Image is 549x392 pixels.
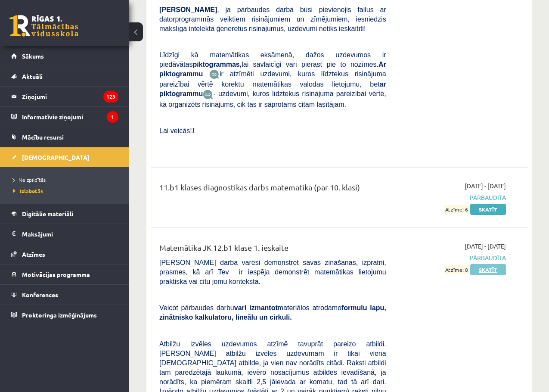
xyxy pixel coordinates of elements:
[13,176,46,183] span: Neizpildītās
[11,66,118,86] a: Aktuāli
[13,187,121,195] a: Izlabotās
[11,264,118,284] a: Motivācijas programma
[11,305,118,325] a: Proktoringa izmēģinājums
[209,69,220,79] img: JfuEzvunn4EvwAAAAASUVORK5CYII=
[22,210,73,218] span: Digitālie materiāli
[11,46,118,66] a: Sākums
[11,285,118,305] a: Konferences
[192,127,195,134] span: J
[22,311,97,319] span: Proktoringa izmēģinājums
[159,90,386,108] span: - uzdevumi, kuros līdztekus risinājuma pareizībai vērtē, kā organizēts risinājums, cik tas ir sap...
[444,205,469,214] span: Atzīme: 6
[465,181,506,190] span: [DATE] - [DATE]
[11,147,118,167] a: [DEMOGRAPHIC_DATA]
[22,52,44,60] span: Sākums
[22,224,118,244] legend: Maksājumi
[11,107,118,127] a: Informatīvie ziņojumi1
[470,264,506,275] a: Skatīt
[159,242,386,258] div: Matemātika JK 12.b1 klase 1. ieskaite
[22,72,43,80] span: Aktuāli
[107,111,118,123] i: 1
[22,250,45,258] span: Atzīmes
[159,6,386,32] span: , ja pārbaudes darbā būsi pievienojis failus ar datorprogrammās veiktiem risinājumiem un zīmējumi...
[234,304,278,311] b: vari izmantot
[192,61,242,68] b: piktogrammas,
[22,133,64,141] span: Mācību resursi
[11,204,118,224] a: Digitālie materiāli
[22,291,58,299] span: Konferences
[470,204,506,215] a: Skatīt
[11,224,118,244] a: Maksājumi
[11,244,118,264] a: Atzīmes
[159,70,386,97] span: ir atzīmēti uzdevumi, kuros līdztekus risinājuma pareizībai vērtē korektu matemātikas valodas lie...
[103,91,118,103] i: 123
[203,90,213,100] img: wKvN42sLe3LLwAAAABJRU5ErkJggg==
[11,127,118,147] a: Mācību resursi
[159,181,386,197] div: 11.b1 klases diagnostikas darbs matemātikā (par 10. klasi)
[399,253,506,262] span: Pārbaudīta
[22,271,90,278] span: Motivācijas programma
[159,304,386,321] span: Veicot pārbaudes darbu materiālos atrodamo
[159,127,192,134] span: Lai veicās!
[11,87,118,106] a: Ziņojumi123
[22,153,90,161] span: [DEMOGRAPHIC_DATA]
[9,15,78,37] a: Rīgas 1. Tālmācības vidusskola
[22,107,118,127] legend: Informatīvie ziņojumi
[465,242,506,251] span: [DATE] - [DATE]
[159,51,386,78] span: Līdzīgi kā matemātikas eksāmenā, dažos uzdevumos ir piedāvātas lai savlaicīgi vari pierast pie to...
[159,6,217,13] span: [PERSON_NAME]
[13,187,43,194] span: Izlabotās
[444,265,469,274] span: Atzīme: 8
[399,193,506,202] span: Pārbaudīta
[22,87,118,106] legend: Ziņojumi
[159,259,386,285] span: [PERSON_NAME] darbā varēsi demonstrēt savas zināšanas, izpratni, prasmes, kā arī Tev ir iespēja d...
[13,176,121,184] a: Neizpildītās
